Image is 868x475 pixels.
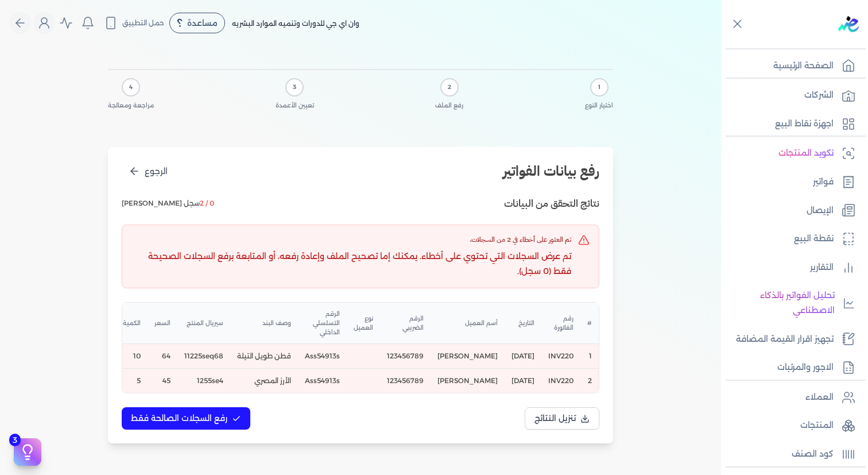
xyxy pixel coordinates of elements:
[721,356,861,380] a: الاجور والمرتبات
[721,199,861,223] a: الإيصال
[721,227,861,251] a: نقطة البيع
[580,303,599,343] th: #
[116,303,148,343] th: الكمية
[721,54,861,78] a: الصفحة الرئيسية
[177,303,230,343] th: سيريال المنتج
[805,390,834,405] p: العملاء
[9,434,21,446] span: 3
[777,360,834,375] p: الاجور والمرتبات
[505,344,541,369] td: [DATE]
[794,231,834,246] p: نقطة البيع
[232,19,359,28] span: وان اي جي للدورات وتنميه الموارد البشريه
[721,83,861,107] a: الشركات
[721,141,861,165] a: تكويد المنتجات
[541,369,580,393] td: INV220
[380,303,431,343] th: الرقم الضريبي
[145,165,168,177] span: الرجوع
[122,407,250,430] button: رفع السجلات الصالحة فقط
[721,112,861,136] a: اجهزة نقاط البيع
[431,303,505,343] th: أسم العميل
[792,447,834,462] p: كود الصنف
[721,414,861,438] a: المنتجات
[736,332,834,347] p: تجهيز اقرار القيمة المضافة
[148,344,177,369] td: 64
[807,203,834,218] p: الإيصال
[187,19,218,27] span: مساعدة
[813,175,834,190] p: فواتير
[431,344,505,369] td: [PERSON_NAME]
[380,344,431,369] td: 123456789
[131,234,571,245] h3: تم العثور على أخطاء في 2 من السجلات.
[431,369,505,393] td: [PERSON_NAME]
[727,288,835,318] p: تحليل الفواتير بالذكاء الاصطناعي
[541,344,580,369] td: INV220
[505,369,541,393] td: [DATE]
[116,344,148,369] td: 10
[525,407,599,430] button: تنزيل النتائج
[435,101,463,110] span: رفع الملف
[534,412,576,424] span: تنزيل النتائج
[14,438,41,466] button: 3
[800,418,834,433] p: المنتجات
[298,369,347,393] td: Ass54913s
[721,256,861,280] a: التقارير
[504,196,599,211] h3: نتائج التحقق من البيانات
[448,83,451,92] span: 2
[122,18,164,28] span: حمل التطبيق
[580,369,599,393] td: 2
[122,198,214,208] span: سجل [PERSON_NAME]
[721,327,861,352] a: تجهيز اقرار القيمة المضافة
[131,249,571,279] p: تم عرض السجلات التي تحتوي على أخطاء. يمكنك إما تصحيح الملف وإعادة رفعه، أو المتابعة برفع السجلات ...
[598,83,600,92] span: 1
[148,303,177,343] th: السعر
[177,369,230,393] td: 1255se4
[108,101,154,110] span: مراجعة ومعالجة
[778,146,834,161] p: تكويد المنتجات
[177,344,230,369] td: 11225seq68
[580,344,599,369] td: 1
[775,117,834,132] p: اجهزة نقاط البيع
[200,199,214,207] span: 0 / 2
[276,101,314,110] span: تعيين الأعمدة
[721,385,861,410] a: العملاء
[230,369,298,393] td: الأرز المصري
[230,344,298,369] td: قطن طويل التيلة
[838,16,859,32] img: logo
[122,161,175,182] button: الرجوع
[810,260,834,275] p: التقارير
[585,101,613,110] span: اختيار النوع
[230,303,298,343] th: وصف البند
[721,284,861,322] a: تحليل الفواتير بالذكاء الاصطناعي
[148,369,177,393] td: 45
[347,303,380,343] th: نوع العميل
[129,83,133,92] span: 4
[298,303,347,343] th: الرقم التسلسلي الداخلي
[503,161,599,181] h2: رفع بيانات الفواتير
[101,13,167,33] button: حمل التطبيق
[131,412,227,424] span: رفع السجلات الصالحة فقط
[773,59,834,74] p: الصفحة الرئيسية
[505,303,541,343] th: التاريخ
[293,83,296,92] span: 3
[721,442,861,466] a: كود الصنف
[804,88,834,103] p: الشركات
[541,303,580,343] th: رقم الفاتورة
[169,13,225,33] div: مساعدة
[721,170,861,194] a: فواتير
[116,369,148,393] td: 5
[380,369,431,393] td: 123456789
[298,344,347,369] td: Ass54913s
